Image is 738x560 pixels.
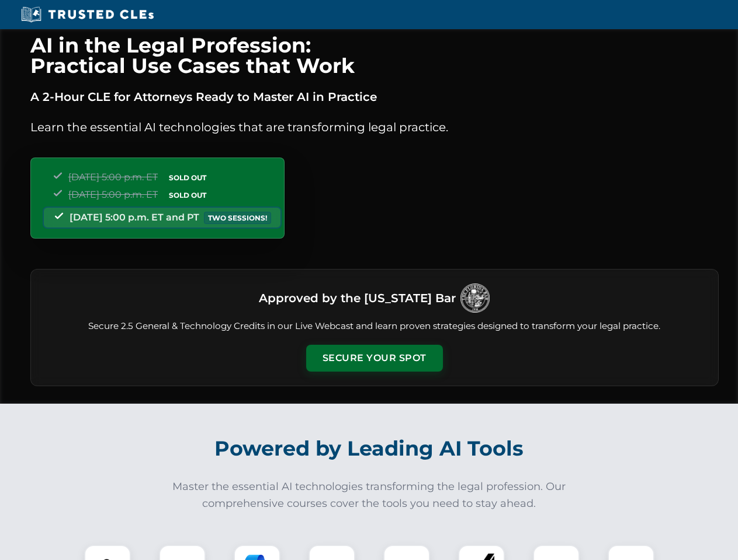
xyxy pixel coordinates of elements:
h2: Powered by Leading AI Tools [46,428,693,469]
img: Trusted CLEs [18,6,157,23]
button: Secure Your Spot [306,345,443,372]
p: Master the essential AI technologies transforming the legal profession. Our comprehensive courses... [165,478,574,512]
p: Learn the essential AI technologies that are transforming legal practice. [30,118,719,136]
h3: Approved by the [US_STATE] Bar [259,288,456,309]
p: A 2-Hour CLE for Attorneys Ready to Master AI in Practice [30,87,719,106]
span: [DATE] 5:00 p.m. ET [68,171,158,183]
span: [DATE] 5:00 p.m. ET [68,189,158,200]
h1: AI in the Legal Profession: Practical Use Cases that Work [30,35,719,76]
img: Logo [460,283,490,313]
span: SOLD OUT [165,171,210,184]
span: SOLD OUT [165,189,210,201]
p: Secure 2.5 General & Technology Credits in our Live Webcast and learn proven strategies designed ... [45,320,704,333]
